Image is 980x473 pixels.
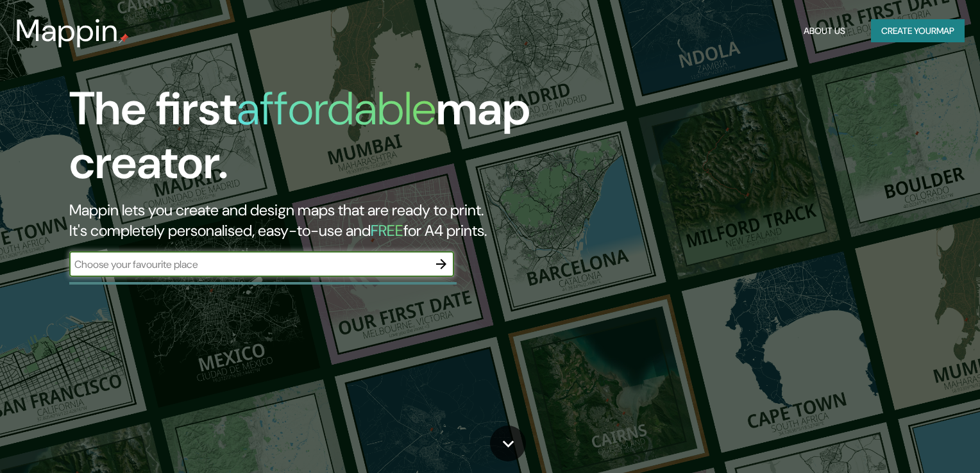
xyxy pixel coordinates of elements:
h1: The first map creator. [69,82,559,200]
h1: affordable [237,79,436,138]
img: mappin-pin [119,33,129,44]
input: Choose your favourite place [69,257,428,272]
button: About Us [798,19,850,43]
button: Create yourmap [871,19,965,43]
h2: Mappin lets you create and design maps that are ready to print. It's completely personalised, eas... [69,200,559,241]
h5: FREE [371,220,403,240]
h3: Mappin [15,13,119,49]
